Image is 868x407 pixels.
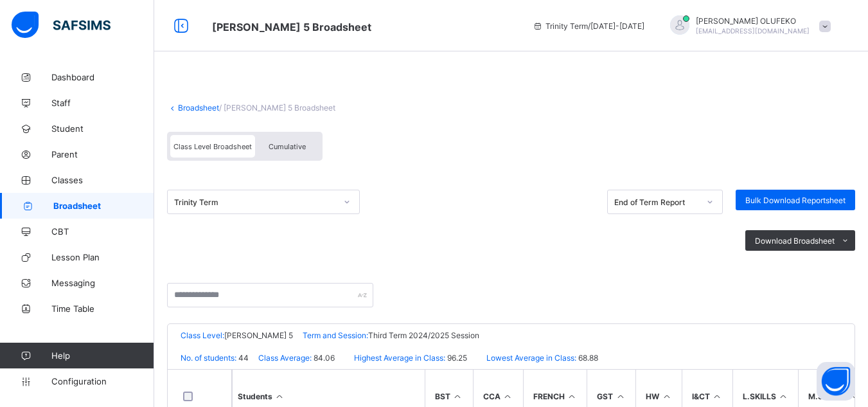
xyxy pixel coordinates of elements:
i: Sort in Ascending Order [778,392,789,401]
button: Open asap [817,362,855,401]
a: Broadsheet [178,103,219,113]
span: Class Level: [181,330,224,340]
span: No. of students: [181,353,236,363]
span: Highest Average in Class: [354,353,445,363]
span: Bulk Download Reportsheet [745,195,846,205]
span: session/term information [533,21,644,31]
i: Sort in Ascending Order [452,392,463,401]
span: Download Broadsheet [755,236,835,246]
span: Staff [51,98,154,108]
div: End of Term Report [614,197,699,207]
span: 84.06 [312,353,335,363]
span: CBT [51,226,154,237]
i: Sort in Ascending Order [502,392,513,401]
span: Lowest Average in Class: [486,353,576,363]
div: DEBORAHOLUFEKO [657,15,837,37]
span: 44 [236,353,249,363]
span: Class Level Broadsheet [173,142,252,151]
span: [PERSON_NAME] 5 [224,330,293,340]
span: Help [51,350,154,361]
span: Parent [51,149,154,159]
span: Class Arm Broadsheet [212,21,371,33]
span: [EMAIL_ADDRESS][DOMAIN_NAME] [696,27,810,35]
span: Cumulative [269,142,306,151]
span: Time Table [51,303,154,314]
i: Sort in Ascending Order [712,392,723,401]
span: [PERSON_NAME] OLUFEKO [696,16,810,26]
i: Sort in Ascending Order [615,392,626,401]
span: Dashboard [51,72,154,82]
span: Lesson Plan [51,252,154,262]
span: Term and Session: [303,330,368,340]
span: 68.88 [576,353,598,363]
i: Sort in Ascending Order [567,392,578,401]
span: Broadsheet [53,201,154,211]
span: Third Term 2024/2025 Session [368,330,479,340]
span: / [PERSON_NAME] 5 Broadsheet [219,103,335,113]
span: Student [51,123,154,134]
i: Sort Ascending [274,392,285,401]
img: safsims [12,12,111,39]
span: Classes [51,175,154,185]
span: Configuration [51,376,154,386]
span: Class Average: [258,353,312,363]
span: 96.25 [445,353,467,363]
i: Sort in Ascending Order [661,392,672,401]
span: Messaging [51,278,154,288]
div: Trinity Term [174,197,336,207]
